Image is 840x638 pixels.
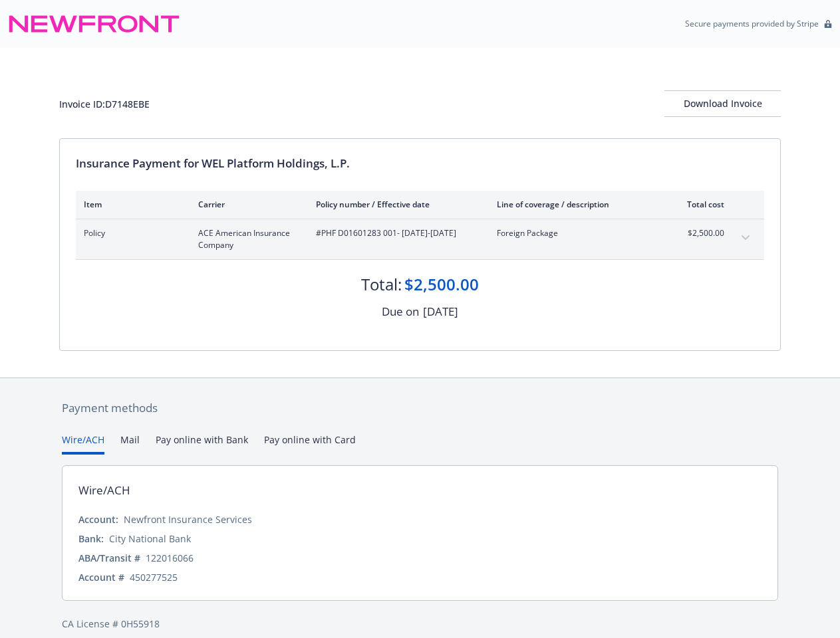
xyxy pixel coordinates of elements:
div: Policy number / Effective date [316,199,476,210]
div: City National Bank [109,532,191,546]
div: Newfront Insurance Services [124,512,252,526]
div: Carrier [198,199,295,210]
p: Secure payments provided by Stripe [685,18,819,29]
span: ACE American Insurance Company [198,227,295,251]
div: ABA/Transit # [78,551,140,565]
div: [DATE] [423,303,458,320]
span: Foreign Package [497,227,653,239]
button: Mail [120,433,140,455]
span: Policy [84,227,177,239]
div: Account # [78,570,124,584]
span: #PHF D01601283 001 - [DATE]-[DATE] [316,227,476,239]
button: Wire/ACH [62,433,104,455]
div: Bank: [78,532,104,546]
span: $2,500.00 [674,227,724,239]
div: 450277525 [130,570,178,584]
div: Account: [78,512,118,526]
div: Due on [382,303,419,320]
button: Download Invoice [664,90,781,117]
button: Pay online with Card [264,433,356,455]
div: Wire/ACH [78,482,130,499]
div: 122016066 [146,551,194,565]
div: CA License # 0H55918 [62,617,778,631]
div: Total: [361,273,402,296]
button: Pay online with Bank [156,433,248,455]
button: expand content [735,227,756,249]
div: Total cost [674,199,724,210]
div: Invoice ID: D7148EBE [59,97,150,111]
div: Download Invoice [664,91,781,116]
div: Insurance Payment for WEL Platform Holdings, L.P. [76,155,764,172]
div: $2,500.00 [404,273,479,296]
div: Item [84,199,177,210]
div: Payment methods [62,399,778,417]
div: PolicyACE American Insurance Company#PHF D01601283 001- [DATE]-[DATE]Foreign Package$2,500.00expa... [76,219,764,259]
div: Line of coverage / description [497,199,653,210]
